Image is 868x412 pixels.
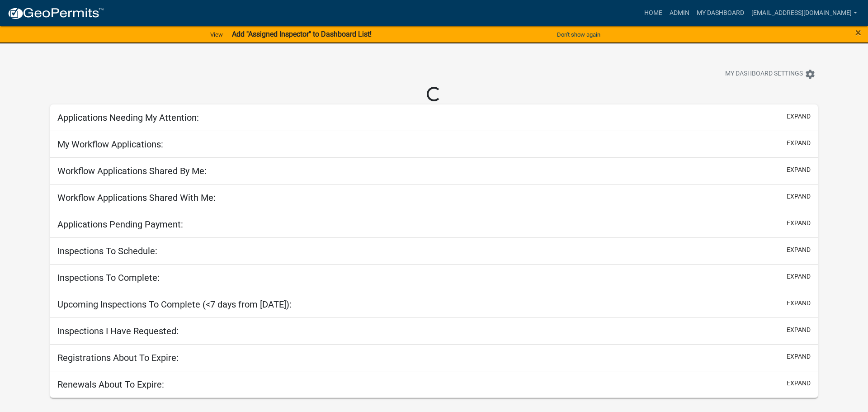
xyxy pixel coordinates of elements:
[57,352,179,363] h5: Registrations About To Expire:
[787,325,811,335] button: expand
[641,5,666,22] a: Home
[787,245,811,255] button: expand
[57,299,292,310] h5: Upcoming Inspections To Complete (<7 days from [DATE]):
[787,138,811,148] button: expand
[57,326,179,336] h5: Inspections I Have Requested:
[805,69,816,80] i: settings
[666,5,693,22] a: Admin
[57,219,183,230] h5: Applications Pending Payment:
[787,192,811,201] button: expand
[553,27,604,42] button: Don't show again
[787,352,811,361] button: expand
[718,65,823,83] button: My Dashboard Settingssettings
[57,112,199,123] h5: Applications Needing My Attention:
[57,246,157,256] h5: Inspections To Schedule:
[787,298,811,308] button: expand
[57,379,164,390] h5: Renewals About To Expire:
[787,165,811,175] button: expand
[725,69,803,80] span: My Dashboard Settings
[57,139,163,150] h5: My Workflow Applications:
[207,27,226,42] a: View
[787,218,811,228] button: expand
[232,30,372,38] strong: Add "Assigned Inspector" to Dashboard List!
[787,112,811,121] button: expand
[855,26,861,39] span: ×
[57,272,160,283] h5: Inspections To Complete:
[748,5,861,22] a: [EMAIL_ADDRESS][DOMAIN_NAME]
[787,379,811,388] button: expand
[57,192,216,203] h5: Workflow Applications Shared With Me:
[787,272,811,281] button: expand
[693,5,748,22] a: My Dashboard
[57,166,207,176] h5: Workflow Applications Shared By Me:
[855,27,861,38] button: Close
